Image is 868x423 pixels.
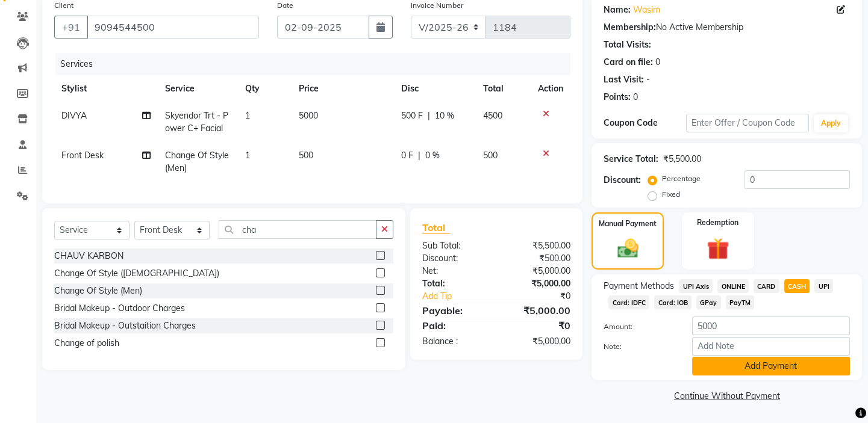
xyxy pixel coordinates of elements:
[662,189,680,200] label: Fixed
[604,73,644,86] div: Last Visit:
[61,110,87,121] span: DIVYA
[425,149,440,162] span: 0 %
[604,174,641,187] div: Discount:
[219,220,376,239] input: Search or Scan
[717,279,749,293] span: ONLINE
[604,280,674,292] span: Payment Methods
[413,303,496,318] div: Payable:
[422,221,450,234] span: Total
[54,302,185,315] div: Bridal Makeup - Outdoor Charges
[413,252,496,265] div: Discount:
[54,75,158,102] th: Stylist
[784,279,810,293] span: CASH
[531,75,570,102] th: Action
[604,56,653,69] div: Card on file:
[435,110,454,122] span: 10 %
[496,277,579,290] div: ₹5,000.00
[87,16,259,39] input: Search by Name/Mobile/Email/Code
[814,114,848,132] button: Apply
[55,53,579,75] div: Services
[604,39,651,51] div: Total Visits:
[697,217,738,228] label: Redemption
[754,279,779,293] span: CARD
[599,218,657,229] label: Manual Payment
[483,110,502,121] span: 4500
[413,277,496,290] div: Total:
[633,4,660,16] a: Wasim
[245,110,250,121] span: 1
[413,290,510,303] a: Add Tip
[692,357,850,375] button: Add Payment
[611,236,645,261] img: _cash.svg
[418,149,420,162] span: |
[496,265,579,277] div: ₹5,000.00
[510,290,579,303] div: ₹0
[496,252,579,265] div: ₹500.00
[604,91,631,103] div: Points:
[700,235,736,263] img: _gift.svg
[413,335,496,348] div: Balance :
[595,341,682,352] label: Note:
[604,21,656,34] div: Membership:
[604,153,658,165] div: Service Total:
[496,335,579,348] div: ₹5,000.00
[54,320,196,332] div: Bridal Makeup - Outstaition Charges
[692,337,850,356] input: Add Note
[662,173,701,184] label: Percentage
[299,110,318,121] span: 5000
[54,16,88,39] button: +91
[292,75,394,102] th: Price
[428,110,430,122] span: |
[679,279,713,293] span: UPI Axis
[413,265,496,277] div: Net:
[158,75,239,102] th: Service
[165,150,229,173] span: Change Of Style (Men)
[54,337,119,350] div: Change of polish
[594,390,860,403] a: Continue Without Payment
[595,321,682,332] label: Amount:
[496,239,579,252] div: ₹5,500.00
[726,295,755,309] span: PayTM
[54,267,219,280] div: Change Of Style ([DEMOGRAPHIC_DATA])
[54,285,142,297] div: Change Of Style (Men)
[692,316,850,335] input: Amount
[663,153,701,165] div: ₹5,500.00
[61,150,104,161] span: Front Desk
[654,295,692,309] span: Card: IOB
[54,250,123,262] div: CHAUV KARBON
[401,149,413,162] span: 0 F
[394,75,476,102] th: Disc
[496,318,579,333] div: ₹0
[476,75,531,102] th: Total
[165,110,228,134] span: Skyendor Trt - Power C+ Facial
[686,114,809,132] input: Enter Offer / Coupon Code
[814,279,833,293] span: UPI
[696,295,721,309] span: GPay
[633,91,638,103] div: 0
[655,56,660,69] div: 0
[299,150,313,161] span: 500
[245,150,250,161] span: 1
[608,295,649,309] span: Card: IDFC
[604,117,685,129] div: Coupon Code
[646,73,650,86] div: -
[413,239,496,252] div: Sub Total:
[496,303,579,318] div: ₹5,000.00
[604,4,631,16] div: Name:
[401,110,423,122] span: 500 F
[238,75,292,102] th: Qty
[413,318,496,333] div: Paid:
[604,21,850,34] div: No Active Membership
[483,150,498,161] span: 500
